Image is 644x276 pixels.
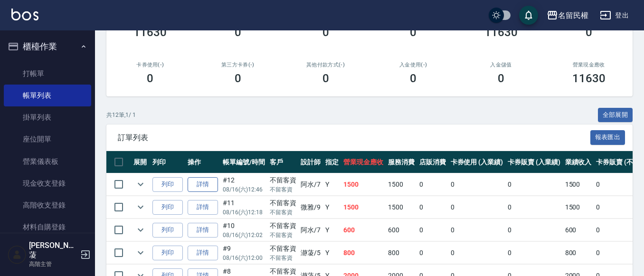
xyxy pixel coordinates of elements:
h2: 第三方卡券(-) [206,62,271,68]
td: 0 [505,242,563,264]
img: Person [8,245,27,264]
button: 名留民權 [543,6,592,25]
button: expand row [133,246,148,260]
a: 詳情 [188,223,218,238]
td: 0 [417,242,448,264]
h3: 11630 [572,72,606,85]
td: 800 [563,242,594,264]
a: 詳情 [188,177,218,192]
button: expand row [133,200,148,214]
a: 座位開單 [4,128,91,150]
td: Y [323,196,341,219]
button: 列印 [152,223,183,238]
td: 800 [386,242,417,264]
div: 不留客資 [270,198,296,208]
h3: 0 [322,72,329,85]
th: 列印 [150,151,185,173]
td: 0 [505,196,563,219]
a: 帳單列表 [4,85,91,106]
td: 1500 [563,173,594,196]
h3: 0 [410,72,417,85]
div: 不留客資 [270,244,296,254]
td: #9 [220,242,267,264]
td: Y [323,219,341,241]
img: Logo [11,9,38,20]
h3: 11630 [484,26,518,39]
td: 600 [386,219,417,241]
p: 高階主管 [29,260,77,268]
td: 0 [448,196,506,219]
th: 服務消費 [386,151,417,173]
th: 營業現金應收 [341,151,386,173]
td: 阿水 /7 [298,219,323,241]
td: 600 [563,219,594,241]
th: 帳單編號/時間 [220,151,267,173]
th: 客戶 [267,151,299,173]
button: expand row [133,177,148,191]
td: 微雅 /9 [298,196,323,219]
p: 08/16 (六) 12:02 [223,231,265,239]
h3: 0 [410,26,417,39]
button: 報表匯出 [590,130,625,145]
td: Y [323,242,341,264]
td: 1500 [386,173,417,196]
th: 卡券使用 (入業績) [448,151,506,173]
td: 0 [505,219,563,241]
a: 打帳單 [4,63,91,85]
button: 列印 [152,200,183,215]
td: 0 [417,219,448,241]
th: 操作 [185,151,220,173]
td: 1500 [341,173,386,196]
th: 設計師 [298,151,323,173]
h2: 入金使用(-) [381,62,446,68]
a: 營業儀表板 [4,151,91,172]
button: save [519,6,538,25]
h3: 0 [586,26,592,39]
a: 詳情 [188,200,218,215]
div: 名留民權 [558,10,588,21]
th: 業績收入 [563,151,594,173]
h2: 其他付款方式(-) [293,62,358,68]
a: 高階收支登錄 [4,194,91,216]
h3: 0 [147,72,153,85]
td: 0 [505,173,563,196]
td: 0 [448,242,506,264]
td: 1500 [563,196,594,219]
p: 08/16 (六) 12:18 [223,208,265,217]
a: 掛單列表 [4,106,91,128]
h2: 卡券使用(-) [118,62,183,68]
td: 0 [448,219,506,241]
td: #12 [220,173,267,196]
button: 列印 [152,177,183,192]
th: 指定 [323,151,341,173]
a: 材料自購登錄 [4,216,91,238]
h3: 11630 [133,26,167,39]
div: 不留客資 [270,175,296,185]
td: #10 [220,219,267,241]
td: 800 [341,242,386,264]
a: 現金收支登錄 [4,172,91,194]
td: 600 [341,219,386,241]
h3: 0 [235,72,241,85]
p: 08/16 (六) 12:46 [223,185,265,194]
td: 0 [417,196,448,219]
button: 登出 [596,7,633,24]
h3: 0 [498,72,504,85]
th: 展開 [131,151,150,173]
button: expand row [133,223,148,237]
span: 訂單列表 [118,133,590,143]
p: 不留客資 [270,231,296,239]
p: 不留客資 [270,254,296,262]
p: 08/16 (六) 12:00 [223,254,265,262]
td: #11 [220,196,267,219]
th: 店販消費 [417,151,448,173]
button: 全部展開 [598,108,633,123]
div: 不留客資 [270,221,296,231]
p: 共 12 筆, 1 / 1 [106,111,136,119]
h5: [PERSON_NAME]蓤 [29,241,77,260]
td: 0 [448,173,506,196]
button: 櫃檯作業 [4,34,91,59]
a: 詳情 [188,246,218,260]
td: 阿水 /7 [298,173,323,196]
p: 不留客資 [270,208,296,217]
